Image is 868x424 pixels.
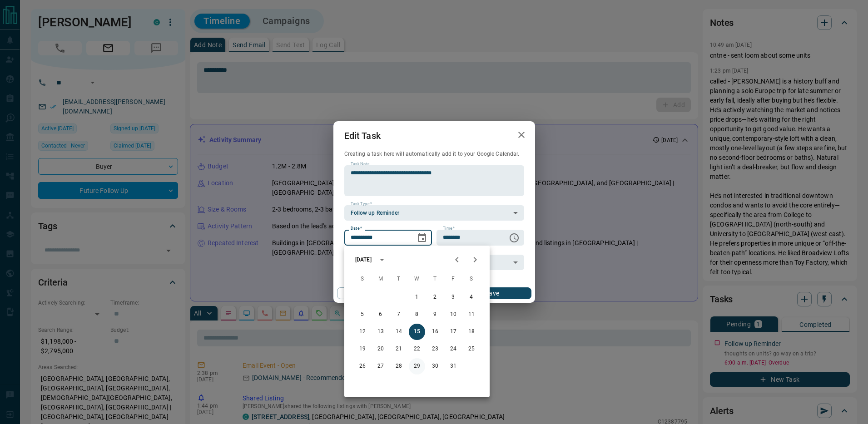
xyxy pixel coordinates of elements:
[409,341,425,357] button: 22
[391,341,407,357] button: 21
[351,161,369,167] label: Task Note
[351,226,362,232] label: Date
[409,270,425,288] span: Wednesday
[372,306,389,323] button: 6
[333,121,392,150] h2: Edit Task
[354,324,371,340] button: 12
[448,251,466,269] button: Previous month
[445,306,461,323] button: 10
[409,324,425,340] button: 15
[372,358,389,375] button: 27
[354,306,371,323] button: 5
[413,229,431,247] button: Choose date, selected date is Oct 15, 2025
[391,324,407,340] button: 14
[453,287,531,299] button: Save
[427,341,443,357] button: 23
[463,289,480,306] button: 4
[409,289,425,306] button: 1
[427,289,443,306] button: 2
[391,270,407,288] span: Tuesday
[372,324,389,340] button: 13
[427,358,443,375] button: 30
[409,306,425,323] button: 8
[374,252,390,267] button: calendar view is open, switch to year view
[354,341,371,357] button: 19
[344,150,524,158] p: Creating a task here will automatically add it to your Google Calendar.
[391,358,407,375] button: 28
[445,270,461,288] span: Friday
[463,324,480,340] button: 18
[463,341,480,357] button: 25
[466,251,484,269] button: Next month
[354,358,371,375] button: 26
[344,205,524,221] div: Follow up Reminder
[445,289,461,306] button: 3
[409,358,425,375] button: 29
[463,306,480,323] button: 11
[427,306,443,323] button: 9
[391,306,407,323] button: 7
[443,226,455,232] label: Time
[355,256,372,264] div: [DATE]
[505,229,523,247] button: Choose time, selected time is 6:00 AM
[445,324,461,340] button: 17
[372,270,389,288] span: Monday
[351,201,372,207] label: Task Type
[445,358,461,375] button: 31
[427,324,443,340] button: 16
[463,270,480,288] span: Saturday
[427,270,443,288] span: Thursday
[445,341,461,357] button: 24
[372,341,389,357] button: 20
[337,287,415,299] button: Cancel
[354,270,371,288] span: Sunday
